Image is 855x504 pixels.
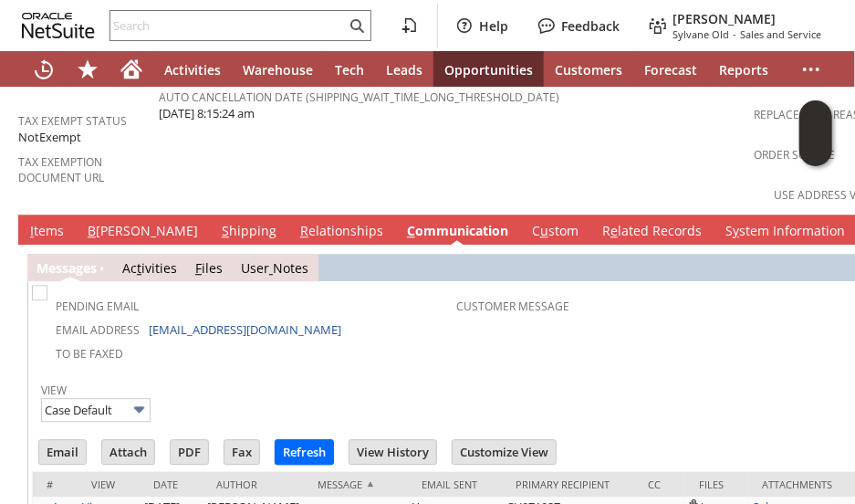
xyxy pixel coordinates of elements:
[555,61,622,79] span: Customers
[708,51,779,88] a: Reports
[241,259,308,277] a: UserNotes
[719,61,768,79] span: Reports
[32,285,47,300] img: Unchecked
[296,222,388,242] a: Relationships
[699,478,735,491] div: Files
[217,222,281,242] a: Shipping
[276,440,333,464] input: Refresh
[77,58,99,80] svg: Shortcuts
[318,478,394,491] div: Message
[673,10,776,27] span: [PERSON_NAME]
[479,17,508,35] label: Help
[561,17,620,35] label: Feedback
[22,13,95,38] svg: logo
[673,27,729,41] span: Sylvane Old
[544,51,633,88] a: Customers
[762,478,852,491] div: Attachments
[164,61,221,79] span: Activities
[644,61,697,79] span: Forecast
[129,399,150,420] img: More Options
[444,61,533,79] span: Opportunities
[18,113,127,129] a: Tax Exempt Status
[39,440,86,464] input: Email
[153,51,232,88] a: Activities
[349,440,436,464] input: View History
[153,478,189,491] div: Date
[120,58,142,80] svg: Home
[91,478,126,491] div: View
[453,440,556,464] input: Customize View
[195,259,223,277] a: Files
[433,51,544,88] a: Opportunities
[102,440,154,464] input: Attach
[789,51,833,88] div: More menus
[527,222,583,242] a: Custom
[66,51,109,88] div: Shortcuts
[159,105,255,122] span: [DATE] 8:15:24 am
[222,222,229,239] span: S
[610,222,618,239] span: e
[516,478,620,491] div: Primary Recipient
[33,58,55,80] svg: Recent Records
[733,27,736,41] span: -
[56,346,123,362] a: To Be Faxed
[18,129,81,146] span: NotExempt
[224,440,259,464] input: Fax
[56,322,140,338] a: Email Address
[137,259,141,277] span: t
[375,51,433,88] a: Leads
[324,51,375,88] a: Tech
[335,61,364,79] span: Tech
[232,51,324,88] a: Warehouse
[41,383,67,398] a: View
[540,222,548,239] span: u
[799,134,832,167] span: Oracle Guided Learning Widget. To move around, please hold and drag
[721,222,850,242] a: System Information
[799,100,832,166] iframe: Click here to launch Oracle Guided Learning Help Panel
[346,15,368,37] svg: Search
[88,222,96,239] span: B
[598,222,706,242] a: Related Records
[109,51,153,88] a: Home
[300,222,308,239] span: R
[386,61,422,79] span: Leads
[159,89,559,105] a: Auto Cancellation Date (shipping_wait_time_long_threshold_date)
[407,222,415,239] span: C
[56,299,139,314] a: Pending Email
[110,15,346,37] input: Search
[83,222,203,242] a: B[PERSON_NAME]
[733,222,739,239] span: y
[171,440,208,464] input: PDF
[30,222,34,239] span: I
[422,478,488,491] div: Email Sent
[402,222,513,242] a: Communication
[22,51,66,88] a: Recent Records
[754,147,835,163] a: Order Source
[47,478,64,491] div: #
[36,259,97,277] a: Messages
[243,61,313,79] span: Warehouse
[26,222,68,242] a: Items
[76,259,83,277] span: g
[195,259,202,277] span: F
[122,259,177,277] a: Activities
[740,27,821,41] span: Sales and Service
[41,398,151,422] input: Case Default
[216,478,290,491] div: Author
[456,299,569,314] a: Customer Message
[633,51,708,88] a: Forecast
[648,478,672,491] div: Cc
[18,154,104,185] a: Tax Exemption Document URL
[149,321,341,338] a: [EMAIL_ADDRESS][DOMAIN_NAME]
